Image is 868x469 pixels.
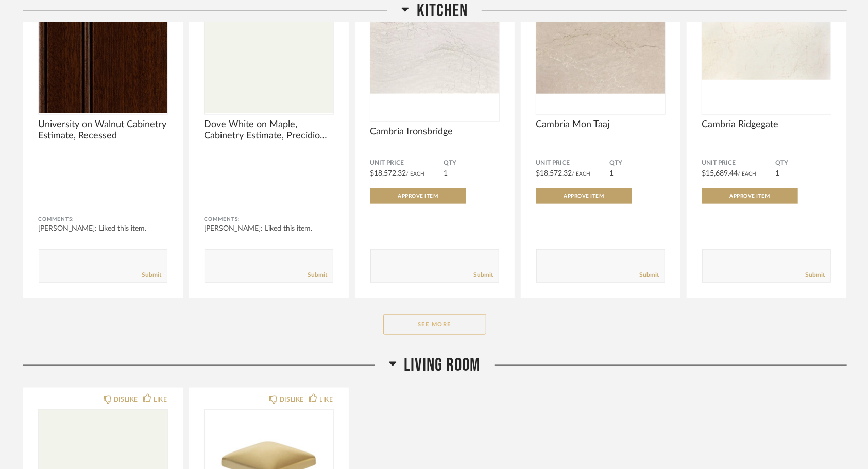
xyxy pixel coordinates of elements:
span: / Each [738,171,757,177]
div: [PERSON_NAME]: Liked this item. [39,223,167,234]
div: LIKE [319,394,333,405]
a: Submit [142,271,162,280]
button: Approve Item [370,188,466,204]
div: [PERSON_NAME]: Liked this item. [205,223,333,234]
button: Approve Item [536,188,632,204]
span: Cambria Ridgegate [702,119,831,130]
div: Comments: [205,214,333,224]
button: Approve Item [702,188,798,204]
span: QTY [776,159,831,167]
span: Cambria Ironsbridge [370,126,499,137]
span: $15,689.44 [702,170,738,177]
a: Submit [308,271,328,280]
div: LIKE [154,394,167,405]
span: Unit Price [536,159,610,167]
span: Living Room [404,354,481,376]
span: Dove White on Maple, Cabinetry Estimate, Precidio Raised [205,119,333,142]
span: Cambria Mon Taaj [536,119,665,130]
span: $18,572.32 [536,170,572,177]
button: See More [383,314,486,335]
span: / Each [572,171,591,177]
span: 1 [610,170,614,177]
div: DISLIKE [114,394,138,405]
span: QTY [444,159,499,167]
span: Approve Item [730,194,770,199]
div: DISLIKE [280,394,304,405]
a: Submit [474,271,493,280]
span: $18,572.32 [370,170,406,177]
span: Unit Price [370,159,444,167]
span: University on Walnut Cabinetry Estimate, Recessed [39,119,167,142]
span: QTY [610,159,665,167]
span: Approve Item [564,194,604,199]
a: Submit [640,271,659,280]
span: 1 [776,170,780,177]
span: Unit Price [702,159,776,167]
div: Comments: [39,214,167,224]
span: 1 [444,170,448,177]
span: Approve Item [398,194,438,199]
span: / Each [406,171,425,177]
a: Submit [806,271,825,280]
